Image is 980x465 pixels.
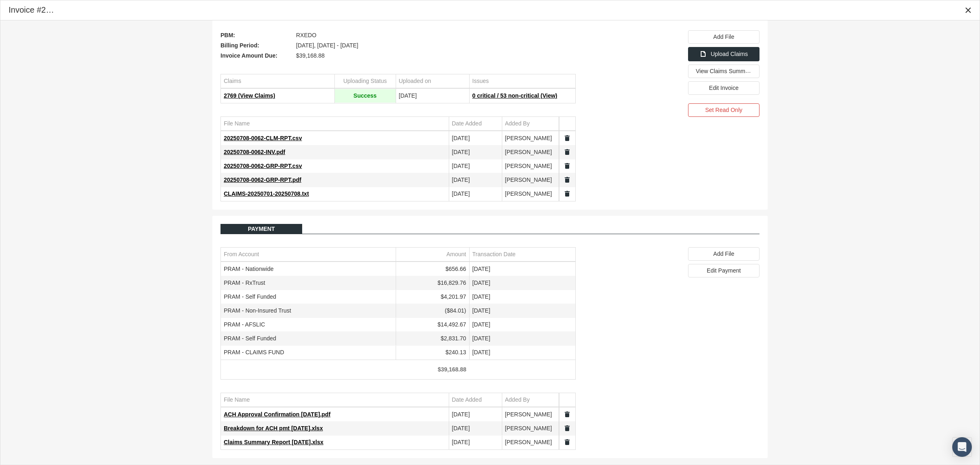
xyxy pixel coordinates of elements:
[449,117,502,131] td: Column Date Added
[446,250,466,258] div: Amount
[449,393,502,407] td: Column Date Added
[469,346,575,360] td: [DATE]
[220,116,576,201] div: Data grid
[221,117,449,131] td: Column File Name
[224,177,301,183] span: 20250708-0062-GRP-RPT.pdf
[472,92,557,99] span: 0 critical / 53 non-critical (View)
[221,262,396,276] td: PRAM - Nationwide
[688,47,759,61] div: Upload Claims
[688,103,759,117] div: Set Read Only
[688,65,759,78] div: View Claims Summary
[220,40,292,51] span: Billing Period:
[296,40,358,51] span: [DATE], [DATE] - [DATE]
[469,248,575,262] td: Column Transaction Date
[707,267,741,274] span: Edit Payment
[469,276,575,290] td: [DATE]
[502,422,559,436] td: [PERSON_NAME]
[221,248,396,262] td: Column From Account
[563,425,571,432] a: Split
[221,332,396,346] td: PRAM - Self Funded
[220,393,576,450] div: Data grid
[396,262,469,276] td: $656.66
[469,74,575,88] td: Column Issues
[221,318,396,332] td: PRAM - AFSLIC
[396,346,469,360] td: $240.13
[296,51,325,61] span: $39,168.88
[472,77,489,85] div: Issues
[396,290,469,304] td: $4,201.97
[220,30,292,40] span: PBM:
[563,176,571,183] a: Split
[449,173,502,187] td: [DATE]
[472,250,516,258] div: Transaction Date
[502,408,559,422] td: [PERSON_NAME]
[220,247,576,380] div: Data grid
[449,132,502,145] td: [DATE]
[502,436,559,449] td: [PERSON_NAME]
[334,89,396,103] td: Success
[224,396,250,404] div: File Name
[713,250,734,257] span: Add File
[224,92,275,99] span: 2769 (View Claims)
[224,411,330,418] span: ACH Approval Confirmation [DATE].pdf
[563,134,571,142] a: Split
[710,51,748,57] span: Upload Claims
[688,81,759,95] div: Edit Invoice
[248,226,275,232] span: Payment
[502,145,559,159] td: [PERSON_NAME]
[224,163,302,169] span: 20250708-0062-GRP-RPT.csv
[563,411,571,418] a: Split
[502,173,559,187] td: [PERSON_NAME]
[502,159,559,173] td: [PERSON_NAME]
[505,396,530,404] div: Added By
[563,190,571,197] a: Split
[961,3,976,18] div: Close
[396,332,469,346] td: $2,831.70
[952,437,972,457] div: Open Intercom Messenger
[224,120,250,127] div: File Name
[502,187,559,201] td: [PERSON_NAME]
[469,332,575,346] td: [DATE]
[709,85,738,91] span: Edit Invoice
[396,89,469,103] td: [DATE]
[563,148,571,156] a: Split
[713,34,734,40] span: Add File
[469,318,575,332] td: [DATE]
[469,304,575,318] td: [DATE]
[396,248,469,262] td: Column Amount
[220,51,292,61] span: Invoice Amount Due:
[563,162,571,170] a: Split
[396,74,469,88] td: Column Uploaded on
[220,74,576,103] div: Data grid
[396,318,469,332] td: $14,492.67
[449,408,502,422] td: [DATE]
[502,132,559,145] td: [PERSON_NAME]
[396,276,469,290] td: $16,829.76
[449,145,502,159] td: [DATE]
[563,438,571,446] a: Split
[399,77,431,85] div: Uploaded on
[449,159,502,173] td: [DATE]
[449,422,502,436] td: [DATE]
[688,264,759,277] div: Edit Payment
[224,135,302,141] span: 20250708-0062-CLM-RPT.csv
[224,149,285,155] span: 20250708-0062-INV.pdf
[449,187,502,201] td: [DATE]
[334,74,396,88] td: Column Uploading Status
[221,74,334,88] td: Column Claims
[449,436,502,449] td: [DATE]
[502,393,559,407] td: Column Added By
[696,67,753,74] span: View Claims Summary
[705,107,742,113] span: Set Read Only
[469,262,575,276] td: [DATE]
[221,276,396,290] td: PRAM - RxTrust
[224,425,323,431] span: Breakdown for ACH pmt [DATE].xlsx
[9,4,55,16] div: Invoice #295
[688,30,759,44] div: Add File
[469,290,575,304] td: [DATE]
[296,30,316,40] span: RXEDO
[505,120,530,127] div: Added By
[221,304,396,318] td: PRAM - Non-Insured Trust
[452,120,482,127] div: Date Added
[221,290,396,304] td: PRAM - Self Funded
